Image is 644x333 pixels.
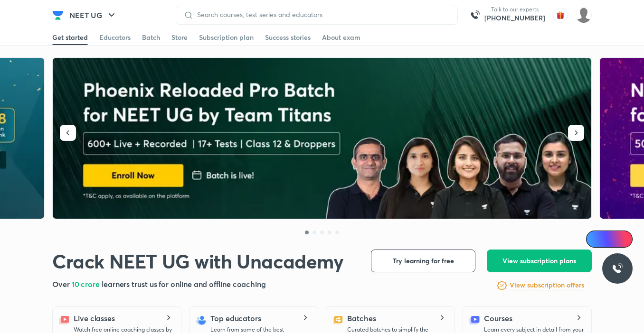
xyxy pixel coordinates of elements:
span: Ai Doubts [602,235,627,243]
div: Success stories [265,33,311,42]
p: Talk to our experts [484,6,545,13]
h6: View subscription offers [510,280,584,290]
a: Get started [52,30,88,45]
a: View subscription offers [510,280,584,291]
h1: Crack NEET UG with Unacademy [52,250,344,273]
div: Batch [142,33,160,42]
a: Subscription plan [199,30,254,45]
input: Search courses, test series and educators [193,11,450,18]
a: Ai Doubts [586,231,633,248]
h5: Live classes [74,313,115,324]
img: call-us [465,6,484,25]
a: Educators [99,30,131,45]
span: View subscription plans [502,256,576,266]
a: Success stories [265,30,311,45]
h5: Courses [484,313,512,324]
a: Store [171,30,188,45]
a: [PHONE_NUMBER] [484,13,545,23]
span: Over [52,279,72,289]
h5: Batches [347,313,376,324]
a: Batch [142,30,160,45]
h5: Top educators [210,313,261,324]
div: Get started [52,33,88,42]
span: learners trust us for online and offline coaching [102,279,266,289]
img: Priyanshu chakraborty [576,7,592,23]
div: About exam [322,33,360,42]
div: Subscription plan [199,33,254,42]
img: avatar [553,8,568,23]
a: About exam [322,30,360,45]
img: Icon [592,235,599,243]
div: Educators [99,33,131,42]
div: Store [171,33,188,42]
span: Try learning for free [393,256,454,266]
button: NEET UG [64,6,123,25]
button: Try learning for free [371,250,475,272]
button: View subscription plans [487,250,592,272]
span: 10 crore [72,279,102,289]
img: ttu [612,263,623,274]
img: Company Logo [52,9,64,21]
